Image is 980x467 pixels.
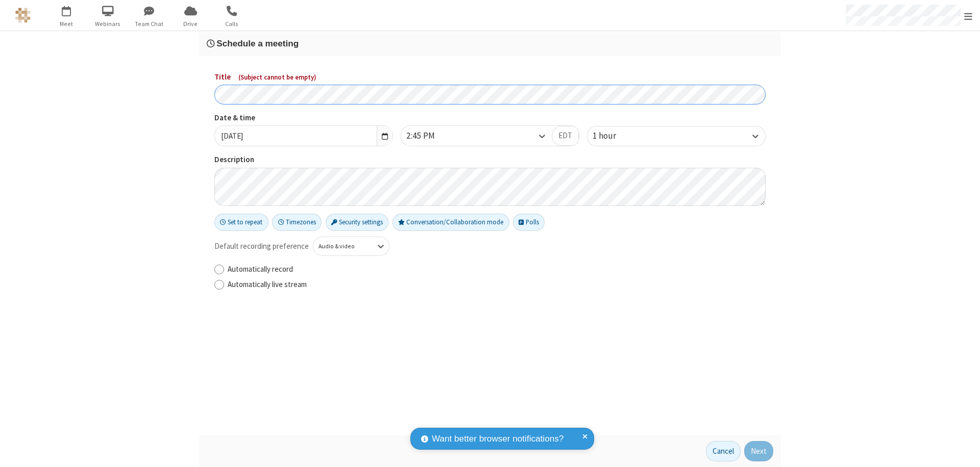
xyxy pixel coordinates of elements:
label: Description [214,154,766,166]
div: 2:45 PM [406,129,452,143]
div: Audio & video [318,242,367,251]
button: Cancel [706,441,741,461]
span: Meet [47,19,86,29]
button: Set to repeat [214,214,268,231]
button: Timezones [272,214,322,231]
label: Automatically record [228,264,766,275]
label: Automatically live stream [228,279,766,291]
span: Want better browser notifications? [432,432,563,446]
span: Webinars [89,19,127,29]
img: QA Selenium DO NOT DELETE OR CHANGE [15,8,31,23]
iframe: Chat [954,440,972,460]
span: Default recording preference [214,241,309,252]
button: Polls [513,214,545,231]
label: Title [214,71,766,83]
span: Calls [213,19,251,29]
button: EDT [552,126,579,146]
span: Drive [171,19,210,29]
button: Security settings [326,214,389,231]
div: 1 hour [593,129,633,143]
span: Schedule a meeting [216,38,299,48]
button: Next [744,441,773,461]
button: Conversation/Collaboration mode [393,214,509,231]
span: Team Chat [130,19,168,29]
label: Date & time [214,112,393,124]
span: ( Subject cannot be empty ) [238,73,316,82]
